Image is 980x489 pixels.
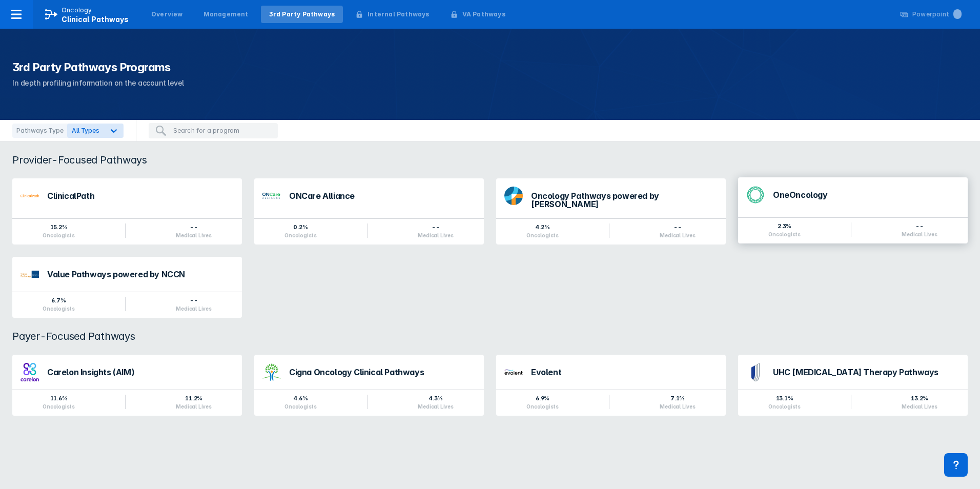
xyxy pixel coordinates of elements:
[143,6,191,23] a: Overview
[418,232,453,238] div: Medical Lives
[660,232,695,238] div: Medical Lives
[284,232,317,238] div: Oncologists
[912,10,962,19] div: Powerpoint
[62,6,92,15] p: Oncology
[944,453,968,477] div: Contact Support
[269,10,335,19] div: 3rd Party Pathways
[526,232,559,238] div: Oncologists
[526,223,559,231] div: 4.2%
[62,15,129,24] span: Clinical Pathways
[768,231,801,237] div: Oncologists
[746,186,765,204] img: oneoncology.png
[176,305,211,312] div: Medical Lives
[773,191,959,199] div: OneOncology
[195,6,257,23] a: Management
[254,355,484,416] a: Cigna Oncology Clinical Pathways4.6%Oncologists4.3%Medical Lives
[43,403,75,410] div: Oncologists
[261,6,343,23] a: 3rd Party Pathways
[418,403,453,410] div: Medical Lives
[504,363,523,381] img: new-century-health.png
[43,305,75,312] div: Oncologists
[531,192,718,208] div: Oncology Pathways powered by [PERSON_NAME]
[418,223,453,231] div: --
[496,355,726,416] a: Evolent6.9%Oncologists7.1%Medical Lives
[902,394,937,402] div: 13.2%
[254,178,484,244] a: ONCare Alliance0.2%Oncologists--Medical Lives
[12,355,242,416] a: Carelon Insights (AIM)11.6%Oncologists11.2%Medical Lives
[21,187,39,205] img: via-oncology.png
[768,394,801,402] div: 13.1%
[47,270,234,278] div: Value Pathways powered by NCCN
[43,296,75,304] div: 6.7%
[746,363,765,381] img: uhc-pathways.png
[660,394,695,402] div: 7.1%
[43,223,75,231] div: 15.2%
[367,10,429,19] div: Internal Pathways
[768,403,801,410] div: Oncologists
[504,187,523,205] img: dfci-pathways.png
[496,178,726,244] a: Oncology Pathways powered by [PERSON_NAME]4.2%Oncologists--Medical Lives
[773,368,959,376] div: UHC [MEDICAL_DATA] Therapy Pathways
[47,192,234,200] div: ClinicalPath
[176,403,211,410] div: Medical Lives
[289,368,476,376] div: Cigna Oncology Clinical Pathways
[526,394,559,402] div: 6.9%
[284,403,317,410] div: Oncologists
[768,222,801,230] div: 2.3%
[12,59,968,75] h1: 3rd Party Pathways Programs
[902,403,937,410] div: Medical Lives
[47,368,234,376] div: Carelon Insights (AIM)
[902,222,937,230] div: --
[12,178,242,244] a: ClinicalPath15.2%Oncologists--Medical Lives
[72,127,99,134] span: All Types
[151,10,183,19] div: Overview
[12,124,67,138] div: Pathways Type
[173,126,272,135] input: Search for a program
[176,223,211,231] div: --
[176,232,211,238] div: Medical Lives
[284,223,317,231] div: 0.2%
[526,403,559,410] div: Oncologists
[21,271,39,278] img: value-pathways-nccn.png
[262,187,281,205] img: oncare-alliance.png
[43,232,75,238] div: Oncologists
[902,231,937,237] div: Medical Lives
[289,192,476,200] div: ONCare Alliance
[738,355,968,416] a: UHC [MEDICAL_DATA] Therapy Pathways13.1%Oncologists13.2%Medical Lives
[21,363,39,381] img: carelon-insights.png
[176,394,211,402] div: 11.2%
[12,257,242,318] a: Value Pathways powered by NCCN6.7%Oncologists--Medical Lives
[738,178,968,244] a: OneOncology2.3%Oncologists--Medical Lives
[660,223,695,231] div: --
[262,363,281,381] img: cigna-oncology-clinical-pathways.png
[203,10,249,19] div: Management
[12,77,968,89] p: In depth profiling information on the account level
[418,394,453,402] div: 4.3%
[531,368,718,376] div: Evolent
[284,394,317,402] div: 4.6%
[660,403,695,410] div: Medical Lives
[462,10,505,19] div: VA Pathways
[176,296,211,304] div: --
[43,394,75,402] div: 11.6%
